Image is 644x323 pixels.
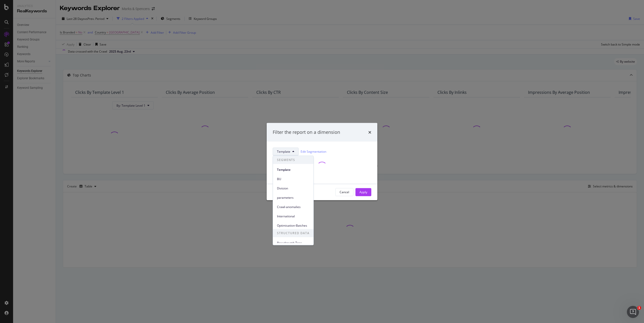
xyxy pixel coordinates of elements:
span: 1 [637,306,641,310]
span: Crawl-anomalies [277,205,309,209]
button: Apply [355,188,371,196]
a: Edit Segmentation [301,149,326,154]
div: Apply [359,190,367,194]
span: SEGMENTS [273,156,313,164]
span: International [277,214,309,218]
span: Division [277,186,309,190]
button: Cancel [335,188,353,196]
iframe: Intercom live chat [627,306,639,318]
span: BU [277,177,309,181]
span: STRUCTURED DATA [273,229,313,237]
span: Breadcrumb Tree [277,240,309,245]
div: Filter the report on a dimension [273,129,340,136]
div: modal [267,123,377,200]
div: Cancel [340,190,349,194]
button: Template [273,147,299,155]
div: times [368,129,371,136]
span: Optimisation-Batches [277,223,309,228]
span: Template [277,167,309,172]
span: parameters [277,195,309,200]
span: Template [277,149,290,154]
